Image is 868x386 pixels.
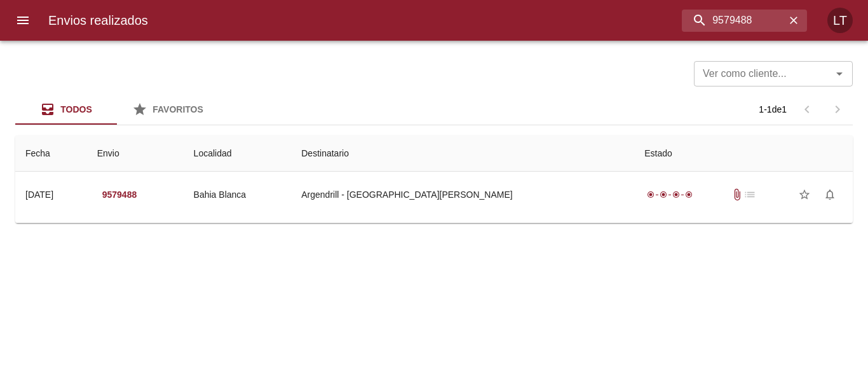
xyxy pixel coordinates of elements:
span: radio_button_checked [647,191,654,198]
div: LT [827,8,853,33]
span: Tiene documentos adjuntos [731,188,743,201]
span: notifications_none [824,188,836,201]
th: Estado [634,135,853,172]
button: Activar notificaciones [817,182,843,207]
th: Localidad [184,135,292,172]
button: Agregar a favoritos [792,182,817,207]
span: star_border [798,188,811,201]
em: 9579488 [102,187,137,203]
span: Pagina siguiente [822,94,853,125]
button: menu [8,5,38,36]
button: 9579488 [97,183,142,207]
p: 1 - 1 de 1 [759,103,787,116]
input: buscar [682,10,785,32]
span: radio_button_checked [672,191,680,198]
h6: Envios realizados [48,10,148,31]
div: Tabs Envios [15,94,219,125]
th: Envio [87,135,184,172]
span: No tiene pedido asociado [743,188,756,201]
th: Destinatario [291,135,634,172]
span: radio_button_checked [685,191,693,198]
table: Tabla de envíos del cliente [15,135,853,223]
div: Entregado [644,188,695,201]
span: Todos [60,104,92,114]
div: [DATE] [25,190,53,200]
td: Argendrill - [GEOGRAPHIC_DATA][PERSON_NAME] [291,172,634,217]
span: Pagina anterior [792,103,822,114]
button: Abrir [831,65,848,83]
span: Favoritos [153,104,203,114]
span: radio_button_checked [660,191,667,198]
th: Fecha [15,135,87,172]
td: Bahia Blanca [184,172,292,217]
